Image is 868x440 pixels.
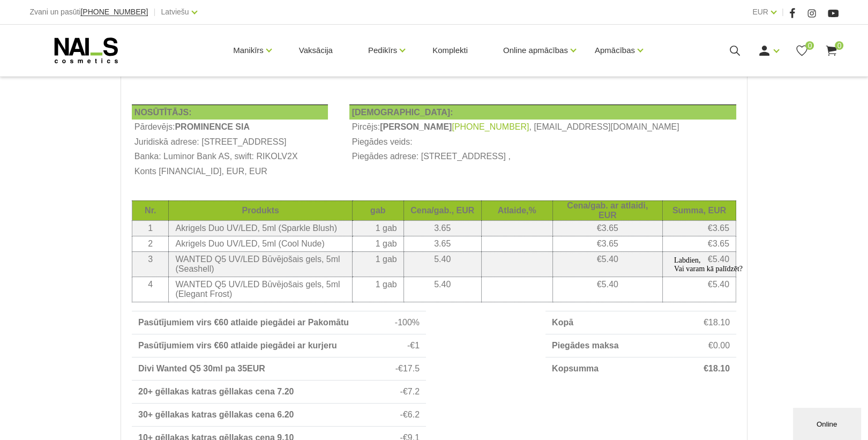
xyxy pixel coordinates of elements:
th: Produkts [169,200,352,220]
a: [PHONE_NUMBER] [452,122,529,132]
iframe: chat widget [793,406,863,440]
div: Zvani un pasūti [30,5,148,19]
strong: Pasūtījumiem virs €60 atlaide piegādei ar kurjeru [138,341,337,350]
td: €3.65 [552,220,662,236]
strong: Piegādes maksa [552,341,619,350]
span: -€7.2 [400,387,420,396]
td: 3.65 [403,236,481,251]
td: WANTED Q5 UV/LED Būvējošais gels, 5ml (Elegant Frost) [169,277,352,302]
th: Nr. [132,200,169,220]
th: Cena/gab. ar atlaidi, EUR [552,200,662,220]
td: €3.65 [552,236,662,251]
td: 1 gab [352,277,403,302]
td: 1 [132,220,169,236]
td: €5.40 [663,251,736,277]
td: 3 [132,251,169,277]
td: 2 [132,236,169,251]
th: Atlaide,% [481,200,552,220]
td: Piegādes adrese: [STREET_ADDRESS] , [349,150,736,165]
strong: Kopsumma [552,364,598,373]
strong: 30+ gēllakas katras gēllakas cena 6.20 [138,410,294,419]
span: -€6.2 [400,410,420,419]
a: Vaksācija [290,25,341,76]
td: Akrigels Duo UV/LED, 5ml (Sparkle Blush) [169,220,352,236]
div: Labdien,Vai varam kā palīdzēt? [4,4,197,21]
td: Akrigels Duo UV/LED, 5ml (Cool Nude) [169,236,352,251]
strong: Kopā [552,318,573,327]
a: 0 [795,44,809,57]
td: 5.40 [403,277,481,302]
b: PROMINENCE SIA [175,122,250,131]
span: -€1 [407,341,420,350]
span: 0 [805,41,814,50]
td: Pārdevējs: [132,120,328,135]
strong: Pasūtījumiem virs €60 atlaide piegādei ar Pakomātu [138,318,349,327]
th: Banka: Luminor Bank AS, swift: RIKOLV2X [132,150,328,165]
b: [PERSON_NAME] [380,122,452,131]
td: €5.40 [552,251,662,277]
th: NOSŪTĪTĀJS: [132,105,328,120]
td: €3.65 [663,236,736,251]
span: | [782,5,784,19]
th: Konts [FINANCIAL_ID], EUR, EUR [132,164,328,179]
a: Apmācības [595,29,635,72]
a: Pedikīrs [368,29,397,72]
td: 5.40 [403,251,481,277]
th: Summa, EUR [663,200,736,220]
th: [DEMOGRAPHIC_DATA]: [349,105,736,120]
span: | [153,5,155,19]
span: -100% [395,318,420,327]
td: 1 gab [352,236,403,251]
a: Manikīrs [233,29,264,72]
a: EUR [752,5,768,18]
td: €5.40 [663,277,736,302]
strong: 20+ gēllakas katras gēllakas cena 7.20 [138,387,294,396]
span: 0 [835,41,843,50]
a: [PHONE_NUMBER] [80,8,148,16]
td: €5.40 [552,277,662,302]
td: 4 [132,277,169,302]
td: WANTED Q5 UV/LED Būvējošais gels, 5ml (Seashell) [169,251,352,277]
th: Cena/gab., EUR [403,200,481,220]
td: 3.65 [403,220,481,236]
a: Latviešu [161,5,189,18]
a: 0 [825,44,838,57]
td: €3.65 [663,220,736,236]
th: Juridiskā adrese: [STREET_ADDRESS] [132,135,328,150]
td: 1 gab [352,220,403,236]
td: Pircējs: , [EMAIL_ADDRESS][DOMAIN_NAME] [349,120,736,135]
td: 1 gab [352,251,403,277]
a: Online apmācības [503,29,568,72]
span: -€17.5 [395,364,420,373]
a: Komplekti [424,25,476,76]
td: Piegādes veids: [349,135,736,150]
th: gab [352,200,403,220]
strong: Divi Wanted Q5 30ml pa 35EUR [138,364,265,373]
iframe: chat widget [670,252,863,402]
span: Labdien, Vai varam kā palīdzēt? [4,4,73,21]
span: [PHONE_NUMBER] [80,8,148,16]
